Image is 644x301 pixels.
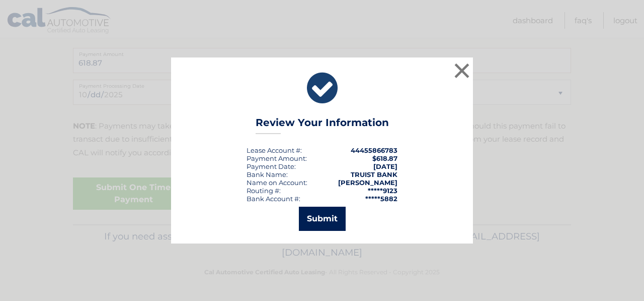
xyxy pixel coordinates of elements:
[247,187,281,195] div: Routing #:
[247,162,296,170] div: :
[247,154,307,162] div: Payment Amount:
[247,146,302,154] div: Lease Account #:
[373,162,397,170] span: [DATE]
[247,170,288,178] div: Bank Name:
[247,162,294,170] span: Payment Date
[256,116,389,134] h3: Review Your Information
[247,178,307,187] div: Name on Account:
[351,146,397,154] strong: 44455866783
[372,154,397,162] span: $618.87
[299,207,346,231] button: Submit
[351,170,397,178] strong: TRUIST BANK
[338,178,397,187] strong: [PERSON_NAME]
[247,195,300,203] div: Bank Account #:
[452,61,472,81] button: ×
